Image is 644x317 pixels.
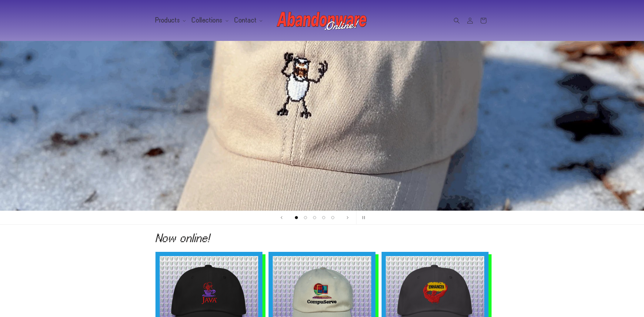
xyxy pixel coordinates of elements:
span: Collections [192,18,223,23]
span: Products [155,18,180,23]
button: Next slide [341,211,354,224]
button: Load slide 4 of 5 [319,213,328,222]
button: Load slide 3 of 5 [310,213,319,222]
img: Abandonware [277,8,368,33]
a: Abandonware [274,6,370,35]
summary: Products [152,14,189,27]
summary: Contact [231,14,265,27]
h2: Now online! [155,233,489,243]
button: Previous slide [275,211,288,224]
button: Load slide 2 of 5 [301,213,310,222]
summary: Collections [188,14,231,27]
span: Contact [235,18,257,23]
button: Pause slideshow [356,211,369,224]
button: Load slide 1 of 5 [292,213,301,222]
summary: Search [450,14,463,27]
button: Load slide 5 of 5 [328,213,337,222]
